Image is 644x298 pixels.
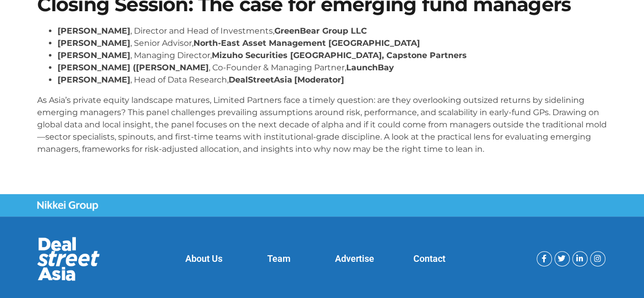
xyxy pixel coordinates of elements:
li: , Head of Data Research, [58,74,607,86]
a: Team [267,253,291,264]
strong: [PERSON_NAME] [58,26,130,36]
strong: GreenBear Group LLC [274,26,367,36]
strong: [PERSON_NAME] ([PERSON_NAME] [58,63,209,72]
li: , Co-Founder & Managing Partner, [58,62,607,74]
a: About Us [185,253,222,264]
strong: Mizuho Securities [GEOGRAPHIC_DATA], Capstone Partners [212,50,467,60]
strong: [Moderator] [294,75,344,85]
p: As Asia’s private equity landscape matures, Limited Partners face a timely question: are they ove... [37,94,607,155]
strong: [PERSON_NAME] [58,75,130,85]
li: , Director and Head of Investments, [58,25,607,37]
a: Advertise [334,253,374,264]
a: Contact [413,253,445,264]
img: Nikkei Group [37,201,98,211]
li: , Senior Advisor, [58,37,607,49]
strong: [PERSON_NAME] [58,38,130,48]
li: , Managing Director, [58,49,607,62]
strong: DealStreetAsia [229,75,292,85]
strong: [PERSON_NAME] [58,50,130,60]
strong: North-East Asset Management [GEOGRAPHIC_DATA] [193,38,420,48]
strong: LaunchBay [346,63,394,72]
